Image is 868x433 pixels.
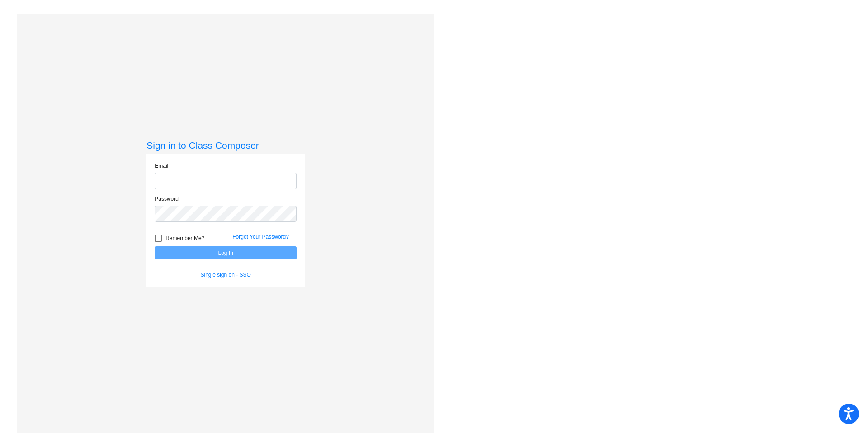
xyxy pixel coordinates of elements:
[232,234,289,240] a: Forgot Your Password?
[165,233,204,244] span: Remember Me?
[155,195,179,203] label: Password
[146,140,305,151] h3: Sign in to Class Composer
[155,246,297,259] button: Log In
[201,272,251,278] a: Single sign on - SSO
[155,162,168,170] label: Email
